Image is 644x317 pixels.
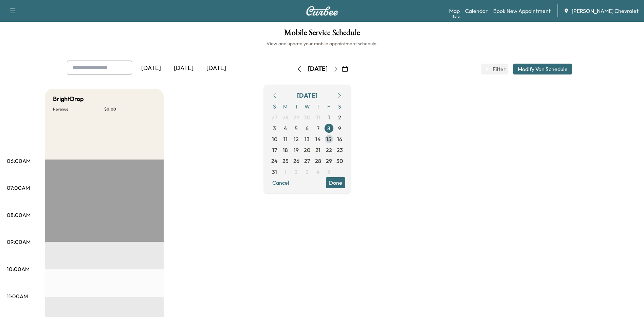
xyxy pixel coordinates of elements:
[306,124,309,132] span: 6
[327,168,330,176] span: 5
[304,113,310,121] span: 30
[306,168,309,176] span: 3
[326,146,332,154] span: 22
[7,40,637,47] h6: View and update your mobile appointment schedule.
[7,29,637,40] h1: Mobile Service Schedule
[294,146,299,154] span: 19
[453,14,460,19] div: Beta
[324,101,334,112] span: F
[326,157,332,165] span: 29
[7,157,31,165] p: 06:00AM
[493,7,551,15] a: Book New Appointment
[273,124,276,132] span: 3
[493,65,505,73] span: Filter
[272,113,277,121] span: 27
[449,7,460,15] a: MapBeta
[283,135,288,143] span: 11
[302,101,313,112] span: W
[338,113,341,121] span: 2
[327,124,330,132] span: 8
[305,135,310,143] span: 13
[465,7,488,15] a: Calendar
[291,101,302,112] span: T
[481,64,508,74] button: Filter
[271,157,278,165] span: 24
[334,101,345,112] span: S
[269,101,280,112] span: S
[326,135,331,143] span: 15
[7,184,30,192] p: 07:00AM
[284,124,287,132] span: 4
[7,265,30,273] p: 10:00AM
[284,168,287,176] span: 1
[315,146,320,154] span: 21
[294,135,299,143] span: 12
[293,157,299,165] span: 26
[295,124,298,132] span: 5
[313,101,324,112] span: T
[282,113,289,121] span: 28
[53,106,104,112] p: Revenue
[283,146,288,154] span: 18
[295,168,298,176] span: 2
[326,177,345,188] button: Done
[315,113,320,121] span: 31
[200,61,233,76] div: [DATE]
[316,168,320,176] span: 4
[282,157,289,165] span: 25
[315,157,321,165] span: 28
[308,65,328,73] div: [DATE]
[315,135,321,143] span: 14
[338,124,341,132] span: 9
[272,168,277,176] span: 31
[293,113,299,121] span: 29
[328,113,330,121] span: 1
[336,157,343,165] span: 30
[7,292,28,300] p: 11:00AM
[337,146,343,154] span: 23
[167,61,200,76] div: [DATE]
[513,64,572,74] button: Modify Van Schedule
[272,135,277,143] span: 10
[317,124,319,132] span: 7
[104,106,155,112] p: $ 0.00
[269,177,292,188] button: Cancel
[7,211,31,219] p: 08:00AM
[304,146,310,154] span: 20
[337,135,342,143] span: 16
[7,238,31,246] p: 09:00AM
[572,7,639,15] span: [PERSON_NAME] Chevrolet
[297,91,317,100] div: [DATE]
[304,157,310,165] span: 27
[306,6,338,16] img: Curbee Logo
[280,101,291,112] span: M
[272,146,277,154] span: 17
[53,94,84,104] h5: BrightDrop
[135,61,167,76] div: [DATE]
